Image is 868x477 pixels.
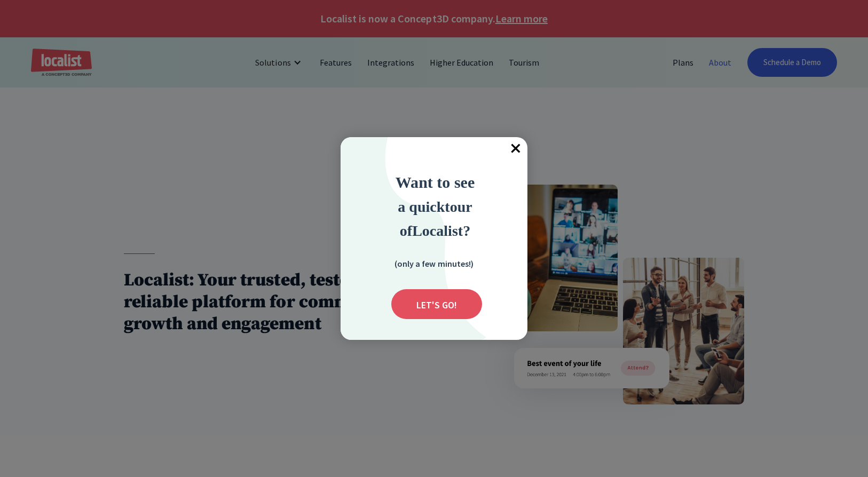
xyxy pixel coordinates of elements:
strong: Want to see [396,173,475,191]
strong: to [445,198,457,215]
span: × [504,137,527,161]
strong: Localist? [412,222,470,239]
div: Submit [391,289,482,319]
div: Close popup [504,137,527,161]
div: (only a few minutes!) [381,257,487,270]
span: a quick [398,198,445,215]
strong: (only a few minutes!) [394,258,473,269]
div: Want to see a quick tour of Localist? [366,170,504,242]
